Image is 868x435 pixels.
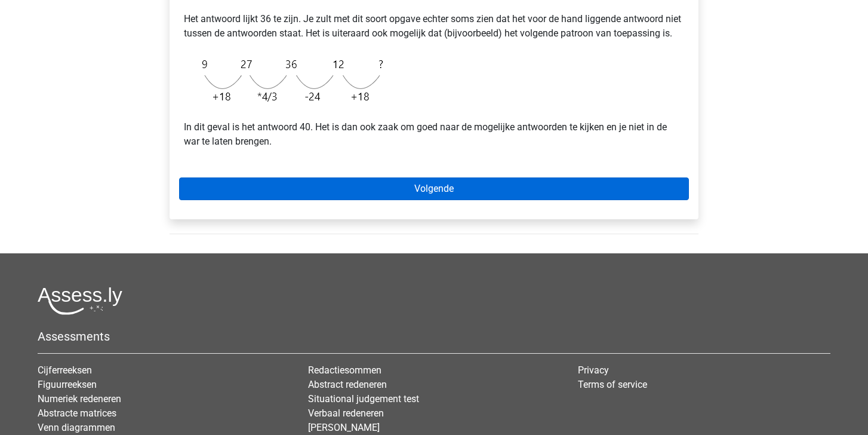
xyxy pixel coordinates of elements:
a: Redactiesommen [308,364,381,376]
a: Venn diagrammen [38,422,115,433]
a: Numeriek redeneren [38,393,121,405]
img: Alternating_Example_2_3.png [184,50,389,111]
p: In dit geval is het antwoord 40. Het is dan ook zaak om goed naar de mogelijke antwoorden te kijk... [184,120,684,149]
a: Privacy [578,364,609,376]
a: Cijferreeksen [38,364,92,376]
a: Volgende [179,177,689,200]
a: Situational judgement test [308,393,419,405]
a: Verbaal redeneren [308,408,384,419]
a: Figuurreeksen [38,379,97,390]
a: [PERSON_NAME] [308,422,380,433]
h5: Assessments [38,329,830,344]
a: Abstract redeneren [308,379,387,390]
a: Abstracte matrices [38,408,116,419]
p: Het antwoord lijkt 36 te zijn. Je zult met dit soort opgave echter soms zien dat het voor de hand... [184,12,684,41]
img: Assessly logo [38,287,122,315]
a: Terms of service [578,379,647,390]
